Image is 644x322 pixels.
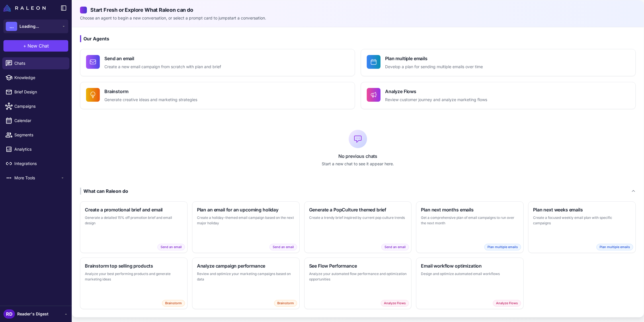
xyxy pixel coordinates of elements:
[80,201,188,253] button: Create a promotional brief and emailGenerate a detailed 15% off promotion brief and email designS...
[14,89,65,95] span: Brief Design
[104,64,221,70] p: Create a new email campaign from scratch with plan and brief
[3,309,15,319] div: RD
[385,55,483,62] h4: Plan multiple emails
[309,215,407,221] p: Create a trendy brief inspired by current pop culture trends
[197,215,295,226] p: Create a holiday-themed email campaign based on the next major holiday
[274,300,297,307] span: Brainstorm
[421,262,519,269] h3: Email workflow optimization
[3,40,68,52] button: +New Chat
[385,97,487,103] p: Review customer journey and analyze marketing flows
[14,160,65,167] span: Integrations
[361,49,636,76] button: Plan multiple emailsDevelop a plan for sending multiple emails over time
[85,262,183,269] h3: Brainstorm top selling products
[421,206,519,213] h3: Plan next months emails
[361,82,636,109] button: Analyze FlowsReview customer journey and analyze marketing flows
[14,175,60,181] span: More Tools
[157,244,185,250] span: Send an email
[528,201,636,253] button: Plan next weeks emailsCreate a focused weekly email plan with specific campaignsPlan multiple emails
[197,271,295,282] p: Review and optimize your marketing campaigns based on data
[192,201,300,253] button: Plan an email for an upcoming holidayCreate a holiday-themed email campaign based on the next maj...
[2,143,69,155] a: Analytics
[162,300,185,307] span: Brainstorm
[14,60,65,66] span: Chats
[309,206,407,213] h3: Generate a PopCulture themed brief
[14,146,65,152] span: Analytics
[197,262,295,269] h3: Analyze campaign performance
[80,15,636,21] p: Choose an agent to begin a new conversation, or select a prompt card to jumpstart a conversation.
[14,117,65,124] span: Calendar
[14,74,65,81] span: Knowledge
[385,64,483,70] p: Develop a plan for sending multiple emails over time
[80,258,188,309] button: Brainstorm top selling productsAnalyze your best performing products and generate marketing ideas...
[80,153,636,160] p: No previous chats
[2,158,69,170] a: Integrations
[270,244,297,250] span: Send an email
[416,201,524,253] button: Plan next months emailsGet a comprehensive plan of email campaigns to run over the next monthPlan...
[80,35,636,42] h3: Our Agents
[85,271,183,282] p: Analyze your best performing products and generate marketing ideas
[80,188,128,195] div: What can Raleon do
[28,42,49,49] span: New Chat
[192,258,300,309] button: Analyze campaign performanceReview and optimize your marketing campaigns based on dataBrainstorm
[385,88,487,95] h4: Analyze Flows
[381,244,409,250] span: Send an email
[14,103,65,109] span: Campaigns
[3,5,46,11] img: Raleon Logo
[104,88,197,95] h4: Brainstorm
[80,82,355,109] button: BrainstormGenerate creative ideas and marketing strategies
[493,300,521,307] span: Analyze Flows
[533,215,631,226] p: Create a focused weekly email plan with specific campaigns
[6,22,17,31] div: ...
[421,271,519,277] p: Design and optimize automated email workflows
[23,42,26,49] span: +
[533,206,631,213] h3: Plan next weeks emails
[421,215,519,226] p: Get a comprehensive plan of email campaigns to run over the next month
[3,19,68,33] button: ...Loading...
[85,215,183,226] p: Generate a detailed 15% off promotion brief and email design
[416,258,524,309] button: Email workflow optimizationDesign and optimize automated email workflowsAnalyze Flows
[381,300,409,307] span: Analyze Flows
[2,72,69,84] a: Knowledge
[17,311,48,317] span: Reader's Digest
[304,258,412,309] button: See Flow PerformanceAnalyze your automated flow performance and optimization opportunitiesAnalyze...
[2,115,69,127] a: Calendar
[2,86,69,98] a: Brief Design
[2,100,69,112] a: Campaigns
[596,244,633,250] span: Plan multiple emails
[104,97,197,103] p: Generate creative ideas and marketing strategies
[14,132,65,138] span: Segments
[3,5,48,11] a: Raleon Logo
[2,129,69,141] a: Segments
[104,55,221,62] h4: Send an email
[85,206,183,213] h3: Create a promotional brief and email
[304,201,412,253] button: Generate a PopCulture themed briefCreate a trendy brief inspired by current pop culture trendsSen...
[2,57,69,69] a: Chats
[484,244,521,250] span: Plan multiple emails
[309,262,407,269] h3: See Flow Performance
[197,206,295,213] h3: Plan an email for an upcoming holiday
[309,271,407,282] p: Analyze your automated flow performance and optimization opportunities
[19,23,39,30] span: Loading...
[80,161,636,167] p: Start a new chat to see it appear here.
[80,49,355,76] button: Send an emailCreate a new email campaign from scratch with plan and brief
[80,6,636,14] h2: Start Fresh or Explore What Raleon can do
